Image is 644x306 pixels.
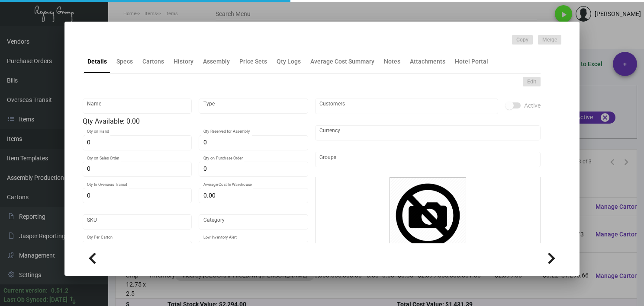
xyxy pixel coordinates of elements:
div: Specs [116,57,133,66]
div: History [174,57,193,66]
div: Current version: [3,286,48,295]
button: Merge [538,35,561,45]
input: Add new.. [319,156,536,163]
div: Qty Available: 0.00 [83,116,308,127]
div: Assembly [203,57,230,66]
div: Notes [384,57,400,66]
span: Edit [527,78,536,86]
div: Cartons [142,57,164,66]
div: Price Sets [239,57,267,66]
button: Copy [512,35,533,45]
button: Edit [523,77,541,86]
div: Details [87,57,107,66]
div: Average Cost Summary [310,57,374,66]
div: 0.51.2 [51,286,68,295]
input: Add new.. [319,103,493,110]
span: Active [524,100,541,111]
div: Hotel Portal [455,57,488,66]
div: Attachments [410,57,445,66]
span: Merge [542,36,557,44]
div: Qty Logs [277,57,301,66]
div: Last Qb Synced: [DATE] [3,295,68,304]
span: Copy [516,36,528,44]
